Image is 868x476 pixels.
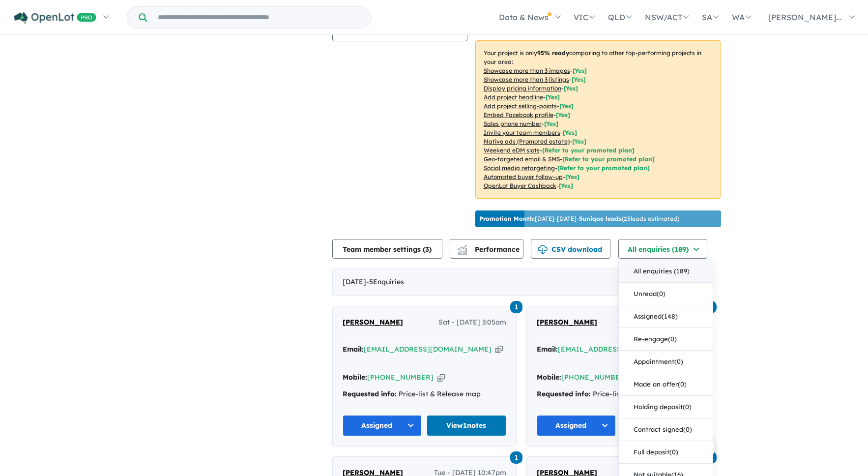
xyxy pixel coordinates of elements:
strong: Email: [537,345,558,354]
strong: Email: [343,345,364,354]
img: download icon [538,245,548,255]
span: [ Yes ] [556,111,570,119]
u: Weekend eDM slots [484,147,540,154]
span: [ Yes ] [572,76,586,83]
button: Performance [450,239,523,259]
button: All enquiries (189) [618,239,707,259]
u: Social media retargeting [484,164,555,172]
span: [Yes] [572,138,586,145]
img: line-chart.svg [458,245,466,250]
u: Showcase more than 3 images [484,67,570,74]
button: Copy [437,372,445,383]
button: All enquiries (189) [619,260,713,283]
a: [PERSON_NAME] [537,317,597,328]
a: View1notes [427,415,506,436]
span: [PERSON_NAME] [343,318,403,327]
button: Appointment(0) [619,351,713,373]
span: [Yes] [565,173,579,180]
button: Copy [495,344,503,355]
a: [PHONE_NUMBER] [367,373,434,382]
span: [Yes] [559,182,573,189]
b: Promotion Month: [479,215,535,222]
span: [ Yes ] [573,67,587,74]
a: [PERSON_NAME] [343,317,403,328]
u: Embed Facebook profile [484,111,553,119]
u: OpenLot Buyer Cashback [484,182,556,189]
p: Your project is only comparing to other top-performing projects in your area: - - - - - - - - - -... [475,40,721,199]
u: Geo-targeted email & SMS [484,155,560,163]
button: Full deposit(0) [619,441,713,464]
u: Automated buyer follow-up [484,173,563,180]
button: CSV download [531,239,610,259]
u: Add project headline [484,93,543,101]
strong: Requested info: [343,389,397,398]
u: Add project selling-points [484,102,557,110]
span: 3 [425,245,429,254]
a: 1 [510,450,522,464]
button: Unread(0) [619,283,713,305]
b: 5 unique leads [579,215,622,222]
span: 1 [510,451,522,464]
button: Contract signed(0) [619,418,713,441]
u: Display pricing information [484,85,561,92]
span: [ Yes ] [564,85,578,92]
span: Performance [459,245,520,254]
u: Sales phone number [484,120,542,127]
span: [Refer to your promoted plan] [557,164,650,172]
span: [ Yes ] [563,129,577,136]
button: Assigned [537,415,616,436]
u: Native ads (Promoted estate) [484,138,570,145]
span: [Refer to your promoted plan] [542,147,635,154]
img: Openlot PRO Logo White [14,12,96,24]
a: [EMAIL_ADDRESS][DOMAIN_NAME] [364,345,492,354]
a: [EMAIL_ADDRESS][DOMAIN_NAME] [558,345,686,354]
a: [PHONE_NUMBER] [561,373,628,382]
span: 1 [510,301,522,313]
button: Re-engage(0) [619,328,713,351]
button: Holding deposit(0) [619,396,713,418]
span: - 5 Enquir ies [366,277,404,286]
input: Try estate name, suburb, builder or developer [149,7,369,28]
span: [PERSON_NAME] [537,318,597,327]
strong: Requested info: [537,389,591,398]
div: Price-list & Release map [537,388,700,400]
span: Sat - [DATE] 3:05am [438,317,506,328]
strong: Mobile: [343,373,367,382]
div: [DATE] [332,268,711,296]
span: [Refer to your promoted plan] [562,155,655,163]
b: 95 % ready [537,49,569,57]
img: bar-chart.svg [458,248,467,254]
button: Assigned(148) [619,305,713,328]
button: Made an offer(0) [619,373,713,396]
u: Showcase more than 3 listings [484,76,569,83]
span: [PERSON_NAME]... [768,12,842,22]
strong: Mobile: [537,373,561,382]
u: Invite your team members [484,129,560,136]
a: 1 [510,300,522,313]
button: Assigned [343,415,422,436]
span: [ Yes ] [546,93,560,101]
button: Team member settings (3) [332,239,442,259]
span: [ Yes ] [544,120,558,127]
div: Price-list & Release map [343,388,506,400]
span: [ Yes ] [559,102,574,110]
p: [DATE] - [DATE] - ( 25 leads estimated) [479,214,679,223]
